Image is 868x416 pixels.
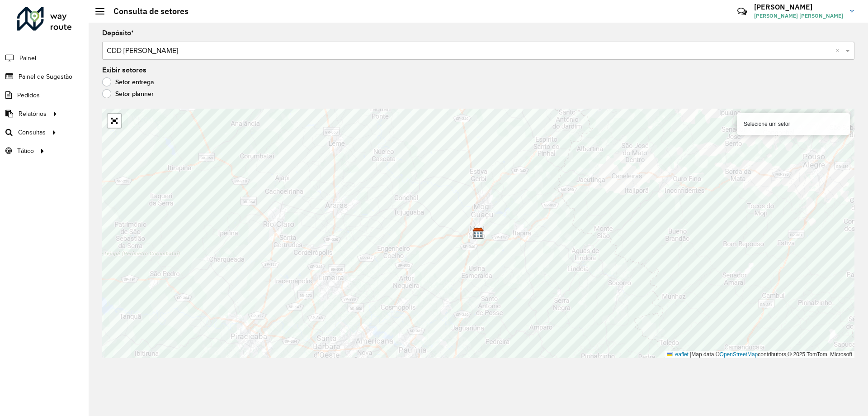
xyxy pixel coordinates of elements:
a: Leaflet [667,351,689,358]
span: Painel de Sugestão [19,72,72,81]
div: Selecione um setor [737,113,850,135]
a: Abrir mapa em tela cheia [108,114,121,128]
span: Consultas [18,128,46,137]
label: Setor entrega [102,77,154,86]
span: Painel [19,53,36,63]
h2: Consulta de setores [104,6,189,16]
label: Exibir setores [102,65,146,76]
span: Clear all [835,45,843,56]
a: OpenStreetMap [720,351,758,358]
h3: [PERSON_NAME] [754,3,843,11]
div: Map data © contributors,© 2025 TomTom, Microsoft [665,351,854,359]
span: Pedidos [17,91,40,100]
span: [PERSON_NAME] [PERSON_NAME] [754,12,843,20]
a: Contato Rápido [732,2,752,21]
span: | [690,351,691,358]
label: Depósito [102,28,134,38]
label: Setor planner [102,89,154,98]
span: Relatórios [19,109,47,119]
span: Tático [17,146,34,156]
